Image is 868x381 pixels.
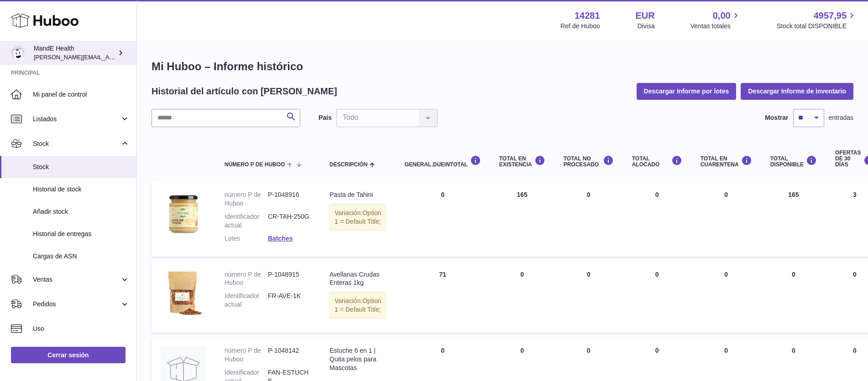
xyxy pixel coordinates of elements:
[829,113,853,122] span: entradas
[33,185,130,194] span: Historial de stock
[636,10,655,22] strong: EUR
[225,212,268,230] dt: Identificador actual
[632,155,682,168] div: Total ALOCADO
[225,234,268,243] dt: Lotes
[33,207,130,216] span: Añadir stock
[161,270,206,316] img: product image
[33,230,130,238] span: Historial de entregas
[225,346,268,364] dt: número P de Huboo
[268,212,311,230] dd: CR-TAH-250G
[623,181,691,256] td: 0
[11,46,25,60] img: luis.mendieta@mandehealth.com
[33,252,130,261] span: Cargas de ASN
[554,181,623,256] td: 0
[329,204,386,231] div: Variación:
[33,300,120,309] span: Pedidos
[329,190,386,199] div: Pasta de Tahini
[623,261,691,333] td: 0
[761,181,826,256] td: 165
[638,22,655,31] div: Divisa
[33,90,130,99] span: Mi panel de control
[225,270,268,288] dt: número P de Huboo
[34,44,116,62] div: MandE Health
[777,22,857,31] span: Stock total DISPONIBLE
[33,275,120,284] span: Ventas
[554,261,623,333] td: 0
[490,261,554,333] td: 0
[690,22,741,31] span: Ventas totales
[814,10,847,22] span: 4957,95
[34,53,232,61] span: [PERSON_NAME][EMAIL_ADDRESS][PERSON_NAME][DOMAIN_NAME]
[33,115,120,124] span: Listados
[575,10,600,22] strong: 14281
[499,155,545,168] div: Total en EXISTENCIA
[395,181,490,256] td: 0
[268,346,311,364] dd: P-1048142
[225,162,285,168] span: número P de Huboo
[161,190,206,236] img: product image
[33,139,120,148] span: Stock
[490,181,554,256] td: 165
[713,10,731,22] span: 0,00
[329,162,367,168] span: Descripción
[761,261,826,333] td: 0
[33,324,130,333] span: Uso
[268,235,293,242] a: Batches
[690,10,741,31] a: 0,00 Ventas totales
[268,190,311,208] dd: P-1048916
[770,155,817,168] div: Total DISPONIBLE
[335,209,381,225] span: Option 1 = Default Title;
[11,347,125,363] a: Cerrar sesión
[329,346,386,372] div: Estuche 6 en 1 | Quita pelos para Mascotas
[329,270,386,288] div: Avellanas Crudas Enteras 1kg
[268,270,311,288] dd: P-1048915
[701,155,752,168] div: Total en CUARENTENA
[777,10,857,31] a: 4957,95 Stock total DISPONIBLE
[560,22,600,31] div: Ref de Huboo
[741,83,853,99] button: Descargar Informe de inventario
[395,261,490,333] td: 71
[33,163,130,171] span: Stock
[152,85,337,98] h2: Historial del artículo con [PERSON_NAME]
[724,191,728,198] span: 0
[404,155,481,168] div: general.dueInTotal
[724,271,728,278] span: 0
[564,155,614,168] div: Total NO PROCESADO
[268,292,311,309] dd: FR-AVE-1K
[765,113,788,122] label: Mostrar
[724,347,728,354] span: 0
[225,292,268,309] dt: Identificador actual
[319,113,332,122] label: País
[637,83,737,99] button: Descargar Informe por lotes
[329,292,386,319] div: Variación:
[225,190,268,208] dt: número P de Huboo
[152,59,853,74] h1: Mi Huboo – Informe histórico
